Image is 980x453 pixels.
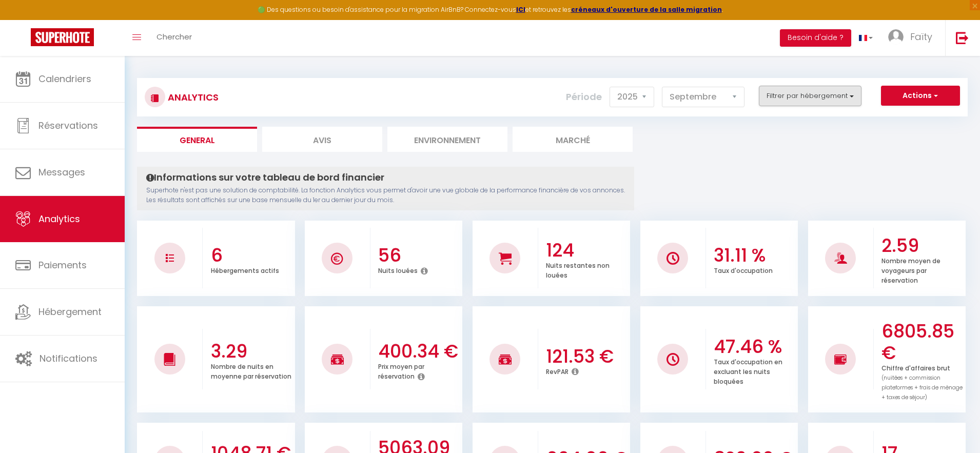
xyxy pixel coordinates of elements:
label: Période [566,86,602,108]
img: logout [956,31,969,44]
h3: 6805.85 € [881,321,963,364]
span: Messages [38,166,85,179]
span: Paiements [38,259,87,271]
h3: Analytics [165,86,219,109]
button: Actions [881,86,960,106]
h4: Informations sur votre tableau de bord financier [146,172,625,183]
span: Hébergement [38,305,102,318]
h3: 400.34 € [378,341,460,362]
a: créneaux d'ouverture de la salle migration [571,5,722,14]
p: Taux d'occupation en excluant les nuits bloquées [714,356,782,386]
p: Nuits restantes non louées [546,259,610,280]
li: Marché [513,127,633,152]
h3: 6 [211,245,292,266]
h3: 3.29 [211,341,292,362]
img: Super Booking [31,28,94,46]
span: Réservations [38,119,98,132]
a: ICI [516,5,525,14]
button: Ouvrir le widget de chat LiveChat [8,4,39,35]
span: Analytics [38,212,80,225]
p: Nombre de nuits en moyenne par réservation [211,360,291,381]
p: Taux d'occupation [714,264,773,275]
img: ... [888,29,904,45]
h3: 2.59 [881,235,963,257]
p: Nombre moyen de voyageurs par réservation [881,254,940,285]
li: Avis [262,127,382,152]
span: Chercher [156,31,192,42]
img: NO IMAGE [166,254,174,262]
h3: 31.11 % [714,245,795,266]
p: Nuits louées [378,264,418,275]
span: Faïty [910,30,932,43]
span: (nuitées + commission plateformes + frais de ménage + taxes de séjour) [881,374,963,401]
img: NO IMAGE [834,353,847,365]
p: Hébergements actifs [211,264,279,275]
img: NO IMAGE [667,353,679,366]
p: Chiffre d'affaires brut [881,362,963,402]
h3: 47.46 % [714,336,795,358]
h3: 56 [378,245,460,266]
p: RevPAR [546,365,569,376]
a: ... Faïty [880,20,945,56]
button: Besoin d'aide ? [780,29,851,47]
p: Superhote n'est pas une solution de comptabilité. La fonction Analytics vous permet d'avoir une v... [146,186,625,205]
span: Calendriers [38,72,91,85]
p: Prix moyen par réservation [378,360,424,381]
a: Chercher [149,20,200,56]
button: Filtrer par hébergement [759,86,861,106]
span: Notifications [40,352,97,365]
h3: 124 [546,240,628,261]
h3: 121.53 € [546,346,628,367]
li: General [137,127,257,152]
li: Environnement [387,127,507,152]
